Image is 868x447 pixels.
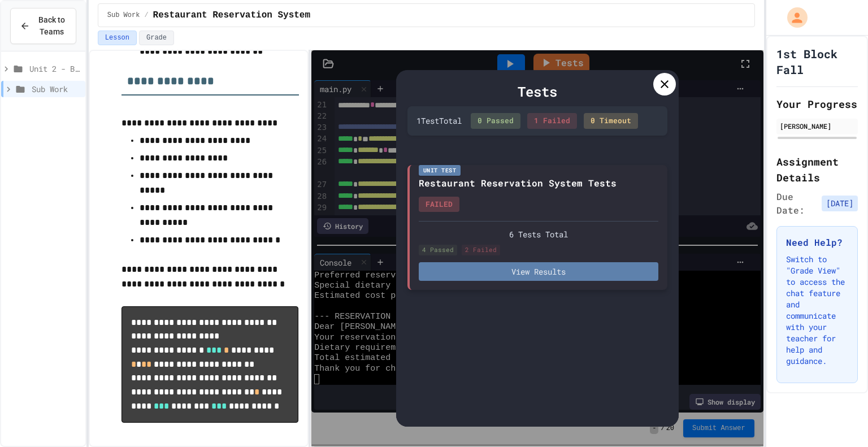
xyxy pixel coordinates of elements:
h1: 1st Block Fall [776,46,858,77]
div: 6 Tests Total [419,228,658,240]
div: 1 Failed [527,113,577,129]
p: Switch to "Grade View" to access the chat feature and communicate with your teacher for help and ... [786,254,848,367]
h2: Your Progress [776,96,858,112]
div: 1 Test Total [416,115,462,127]
h3: Need Help? [786,236,848,249]
div: [PERSON_NAME] [780,121,854,131]
div: 0 Timeout [584,113,638,129]
button: Back to Teams [10,8,76,44]
div: 2 Failed [462,245,500,255]
span: Sub Work [107,11,140,20]
button: View Results [419,262,658,281]
div: Restaurant Reservation System Tests [419,176,617,190]
div: 4 Passed [419,245,457,255]
span: Unit 2 - Basics of Python [29,63,81,75]
div: Tests [407,81,667,102]
button: Grade [139,31,174,45]
div: Unit Test [419,165,461,176]
button: Lesson [98,31,137,45]
span: Back to Teams [37,14,67,38]
span: Sub Work [32,83,81,95]
span: [DATE] [822,196,858,211]
span: / [144,11,148,20]
h2: Assignment Details [776,154,858,185]
div: My Account [775,5,810,31]
span: Restaurant Reservation System [153,8,310,22]
div: FAILED [419,197,459,212]
div: 0 Passed [471,113,520,129]
span: Due Date: [776,190,817,217]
